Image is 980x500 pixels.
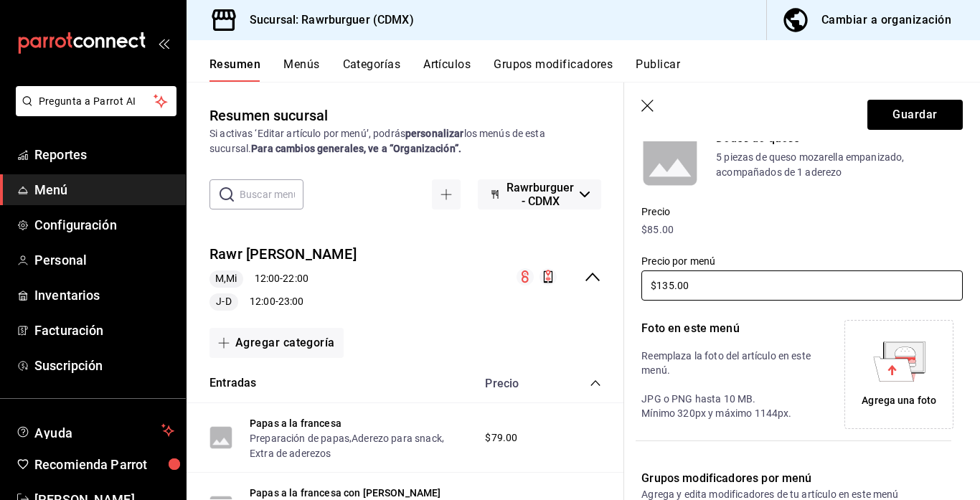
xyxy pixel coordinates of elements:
[39,94,154,109] span: Pregunta a Parrot AI
[238,11,414,29] h3: Sucursal: Rawrburguer (CDMX)
[494,57,613,82] button: Grupos modificadores
[471,377,562,390] div: Precio
[343,57,401,82] button: Categorías
[352,431,442,445] button: Aderezo para snack
[405,128,464,139] strong: personalizar
[507,181,574,208] span: Rawrburguer - CDMX
[34,250,174,270] span: Personal
[34,180,174,199] span: Menú
[423,57,471,82] button: Artículos
[250,486,441,500] button: Papas a la francesa con [PERSON_NAME]
[209,271,243,286] span: M,Mi
[250,416,341,430] button: Papas a la francesa
[34,455,174,474] span: Recomienda Parrot
[210,294,237,309] span: J-D
[478,179,601,209] button: Rawrburguer - CDMX
[209,57,980,82] div: navigation tabs
[187,232,624,322] div: collapse-menu-row
[250,446,331,461] button: Extra de aderezos
[636,57,680,82] button: Publicar
[209,126,601,156] div: Si activas ‘Editar artículo por menú’, podrás los menús de esta sucursal.
[34,422,156,439] span: Ayuda
[641,470,963,487] p: Grupos modificadores por menú
[867,100,963,130] button: Guardar
[641,204,963,220] p: Precio
[209,105,328,126] div: Resumen sucursal
[34,145,174,164] span: Reportes
[250,430,471,461] div: , ,
[250,431,349,445] button: Preparación de papas
[590,377,601,389] button: collapse-category-row
[485,430,517,445] span: $79.00
[10,104,176,119] a: Pregunta a Parrot AI
[209,375,256,392] button: Entradas
[209,57,260,82] button: Resumen
[283,57,319,82] button: Menús
[209,328,344,358] button: Agregar categoría
[251,143,461,154] strong: Para cambios generales, ve a “Organización”.
[34,321,174,340] span: Facturación
[641,349,819,420] p: Reemplaza la foto del artículo en este menú. JPG o PNG hasta 10 MB. Mínimo 320px y máximo 1144px.
[848,324,950,425] div: Agrega una foto
[821,10,951,30] div: Cambiar a organización
[158,37,169,49] button: open_drawer_menu
[16,86,176,116] button: Pregunta a Parrot AI
[209,270,357,288] div: 12:00 - 22:00
[34,356,174,375] span: Suscripción
[34,215,174,235] span: Configuración
[641,256,963,266] label: Precio por menú
[240,180,303,209] input: Buscar menú
[641,222,963,237] p: $85.00
[641,270,963,301] input: $0.00
[209,244,357,265] button: Rawr [PERSON_NAME]
[641,320,819,337] p: Foto en este menú
[209,293,357,311] div: 12:00 - 23:00
[34,286,174,305] span: Inventarios
[716,150,963,180] p: 5 piezas de queso mozarella empanizado, acompañados de 1 aderezo
[862,393,936,408] div: Agrega una foto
